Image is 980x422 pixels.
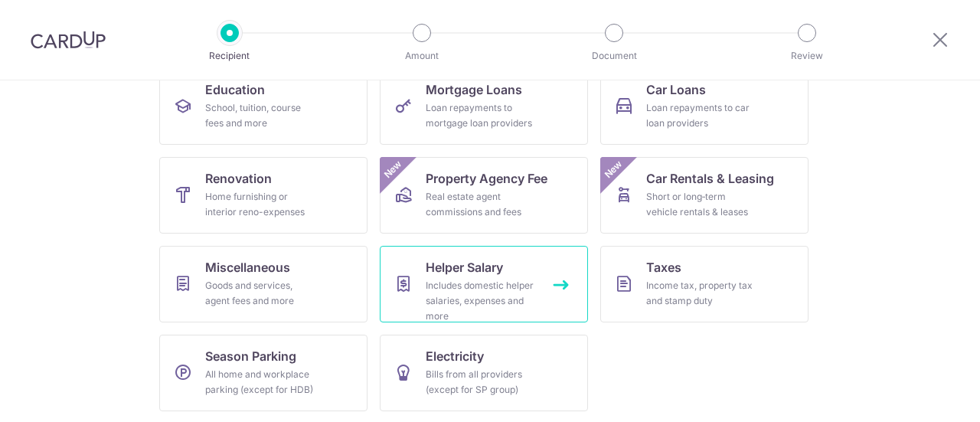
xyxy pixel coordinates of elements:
span: New [601,157,626,182]
p: Document [557,48,671,64]
div: Short or long‑term vehicle rentals & leases [646,189,756,220]
a: Car Rentals & LeasingShort or long‑term vehicle rentals & leasesNew [600,157,808,234]
a: ElectricityBills from all providers (except for SP group) [380,335,588,411]
p: Review [750,48,864,64]
img: CardUp [31,31,106,49]
p: Recipient [173,48,286,64]
span: Education [205,80,265,99]
div: Goods and services, agent fees and more [205,278,315,309]
a: MiscellaneousGoods and services, agent fees and more [159,246,367,322]
span: New [381,157,406,182]
span: Electricity [426,347,484,365]
p: Amount [365,48,479,64]
span: Car Rentals & Leasing [646,169,774,188]
a: Property Agency FeeReal estate agent commissions and feesNew [380,157,588,234]
div: All home and workplace parking (except for HDB) [205,367,315,397]
span: Miscellaneous [205,258,290,276]
a: TaxesIncome tax, property tax and stamp duty [600,246,808,322]
div: Loan repayments to mortgage loan providers [426,100,536,131]
div: Bills from all providers (except for SP group) [426,367,536,397]
div: Loan repayments to car loan providers [646,100,756,131]
a: Season ParkingAll home and workplace parking (except for HDB) [159,335,367,411]
div: Home furnishing or interior reno-expenses [205,189,315,220]
span: Taxes [646,258,681,276]
span: Helper Salary [426,258,503,276]
div: Real estate agent commissions and fees [426,189,536,220]
span: Property Agency Fee [426,169,547,188]
div: Income tax, property tax and stamp duty [646,278,756,309]
span: Renovation [205,169,272,188]
a: EducationSchool, tuition, course fees and more [159,68,367,145]
div: School, tuition, course fees and more [205,100,315,131]
a: RenovationHome furnishing or interior reno-expenses [159,157,367,234]
a: Car LoansLoan repayments to car loan providers [600,68,808,145]
span: Mortgage Loans [426,80,522,99]
div: Includes domestic helper salaries, expenses and more [426,278,536,324]
span: Car Loans [646,80,706,99]
span: Season Parking [205,347,296,365]
a: Mortgage LoansLoan repayments to mortgage loan providers [380,68,588,145]
a: Helper SalaryIncludes domestic helper salaries, expenses and more [380,246,588,322]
